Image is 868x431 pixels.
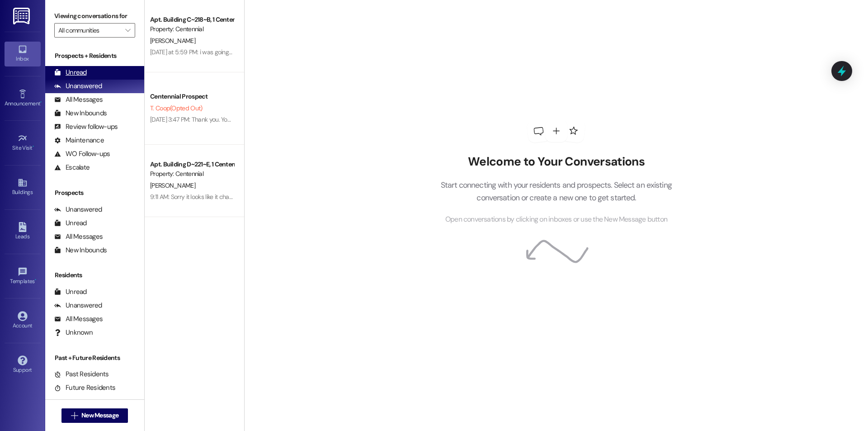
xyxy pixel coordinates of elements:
div: Review follow-ups [54,122,118,132]
img: ResiDesk Logo [13,8,32,24]
div: Unread [54,68,87,77]
input: All communities [58,23,121,38]
div: Unknown [54,328,93,337]
span: Open conversations by clicking on inboxes or use the New Message button [445,214,667,225]
span: • [40,99,42,105]
div: Past Residents [54,369,109,379]
div: All Messages [54,232,103,242]
div: Unanswered [54,81,102,91]
span: New Message [81,411,118,420]
div: Unanswered [54,205,102,214]
div: Prospects [45,188,144,198]
div: Maintenance [54,136,104,145]
a: Support [5,353,41,377]
div: Past + Future Residents [45,353,144,363]
div: Property: Centennial [150,169,234,179]
div: All Messages [54,314,103,324]
button: New Message [61,408,128,423]
div: Residents [45,270,144,280]
div: [DATE] 3:47 PM: Thank you. You will no longer receive texts from this thread. Please reply with '... [150,115,596,123]
span: T. Coop (Opted Out) [150,104,202,112]
i:  [71,412,78,419]
div: Centennial Prospect [150,92,234,101]
a: Templates • [5,264,41,289]
div: Unread [54,218,87,228]
a: Account [5,308,41,333]
div: New Inbounds [54,246,107,255]
label: Viewing conversations for [54,9,135,23]
div: [DATE] at 5:59 PM: i was going to offer a treat if you guys could remove the fee for leaving thin... [150,48,494,56]
a: Inbox [5,42,41,66]
div: Apt. Building C~218~B, 1 Centennial [150,15,234,24]
span: [PERSON_NAME] [150,37,195,45]
div: Unanswered [54,301,102,310]
span: • [35,277,36,283]
div: Escalate [54,163,90,172]
div: Apt. Building D~221~E, 1 Centennial [150,160,234,169]
div: WO Follow-ups [54,149,110,159]
a: Leads [5,219,41,244]
a: Site Visit • [5,131,41,155]
span: • [33,143,34,150]
p: Start connecting with your residents and prospects. Select an existing conversation or create a n... [427,179,685,204]
div: 9:11 AM: Sorry it looks like it charged you wrong, we will fix that for you! [150,193,330,201]
div: All Messages [54,95,103,104]
div: Prospects + Residents [45,51,144,61]
div: New Inbounds [54,109,107,118]
span: [PERSON_NAME] [150,181,195,189]
div: Property: Centennial [150,24,234,34]
h2: Welcome to Your Conversations [427,155,685,169]
i:  [125,27,130,34]
div: Unread [54,287,87,297]
div: Future Residents [54,383,115,393]
a: Buildings [5,175,41,199]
